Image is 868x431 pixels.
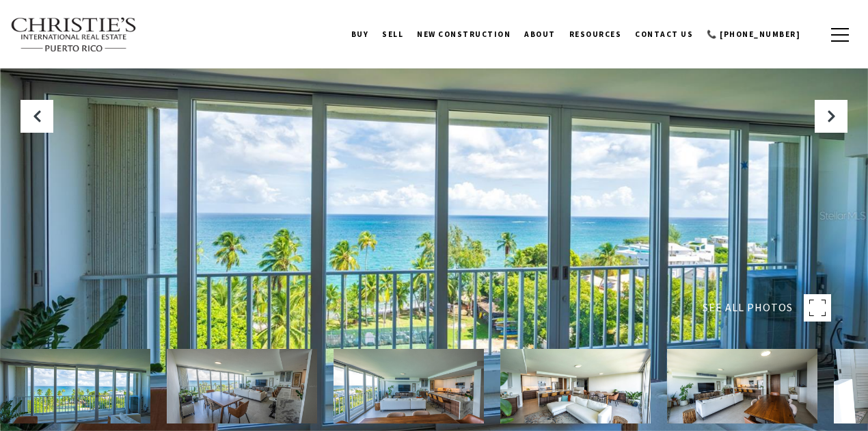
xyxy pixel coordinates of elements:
[517,17,562,51] a: About
[10,17,137,53] img: Christie's International Real Estate text transparent background
[375,17,410,51] a: SELL
[700,17,807,51] a: 📞 [PHONE_NUMBER]
[417,29,511,39] span: New Construction
[707,29,800,39] span: 📞 [PHONE_NUMBER]
[703,299,793,317] span: SEE ALL PHOTOS
[410,17,517,51] a: New Construction
[167,349,317,423] img: 2305 CALLE LAUREL #8
[562,17,629,51] a: Resources
[635,29,693,39] span: Contact Us
[334,349,484,423] img: 2305 CALLE LAUREL #8
[667,349,817,423] img: 2305 CALLE LAUREL #8
[500,349,651,423] img: 2305 CALLE LAUREL #8
[344,17,376,51] a: BUY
